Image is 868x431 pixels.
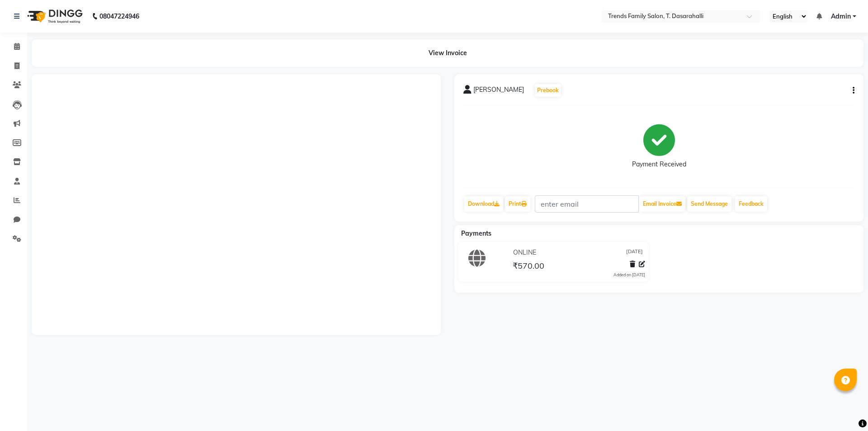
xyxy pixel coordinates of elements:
[513,260,544,273] span: ₹570.00
[831,12,851,21] span: Admin
[23,4,85,29] img: logo
[735,196,767,212] a: Feedback
[473,85,524,98] span: [PERSON_NAME]
[32,39,863,67] div: View Invoice
[626,248,643,257] span: [DATE]
[632,160,686,169] div: Payment Received
[461,229,491,237] span: Payments
[687,196,731,212] button: Send Message
[830,395,859,422] iframe: chat widget
[535,84,561,97] button: Prebook
[99,4,139,29] b: 08047224946
[505,196,530,212] a: Print
[639,196,685,212] button: Email Invoice
[535,195,639,213] input: enter email
[464,196,503,212] a: Download
[613,272,645,278] div: Added on [DATE]
[513,248,536,257] span: ONLINE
